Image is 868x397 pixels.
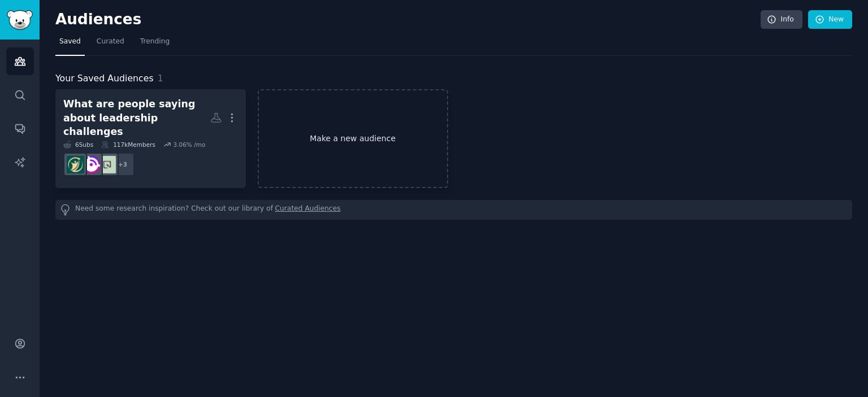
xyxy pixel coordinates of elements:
h2: Audiences [55,11,761,29]
div: Need some research inspiration? Check out our library of [55,200,852,220]
div: + 3 [111,152,134,176]
a: Make a new audience [258,89,448,188]
img: Mindful_Leadership [98,156,116,173]
span: 1 [158,73,163,84]
img: Leadership_Management [83,156,100,173]
div: 117k Members [101,141,155,149]
a: Info [761,10,802,29]
span: Saved [59,37,81,47]
div: What are people saying about leadership challenges [63,97,210,139]
span: Your Saved Audiences [55,72,154,86]
a: Curated Audiences [275,204,341,216]
div: 6 Sub s [63,141,93,149]
a: Trending [136,33,173,56]
div: 3.06 % /mo [173,141,205,149]
img: Leadership [67,156,84,173]
a: New [808,10,852,29]
a: What are people saying about leadership challenges6Subs117kMembers3.06% /mo+3Mindful_LeadershipLe... [55,89,246,188]
a: Saved [55,33,85,56]
span: Curated [97,37,124,47]
img: GummySearch logo [7,10,33,30]
a: Curated [93,33,128,56]
span: Trending [140,37,170,47]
